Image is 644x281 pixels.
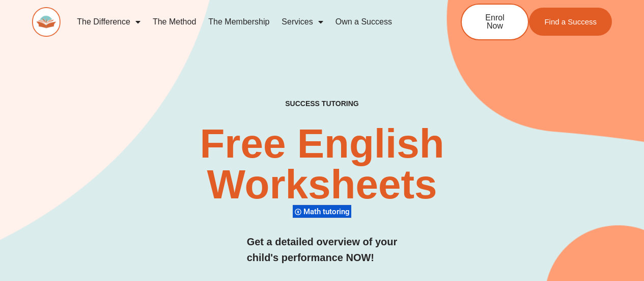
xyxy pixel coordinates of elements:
[247,234,398,266] h3: Get a detailed overview of your child's performance NOW!
[275,10,329,34] a: Services
[303,207,353,216] span: Math tutoring
[529,8,612,36] a: Find a Success
[236,99,408,108] h4: SUCCESS TUTORING​
[71,10,147,34] a: The Difference
[544,18,597,25] span: Find a Success
[461,4,529,40] a: Enrol Now
[477,14,513,30] span: Enrol Now
[147,10,202,34] a: The Method
[131,123,513,205] h2: Free English Worksheets​
[71,10,427,34] nav: Menu
[329,10,398,34] a: Own a Success
[293,205,351,218] div: Math tutoring
[202,10,275,34] a: The Membership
